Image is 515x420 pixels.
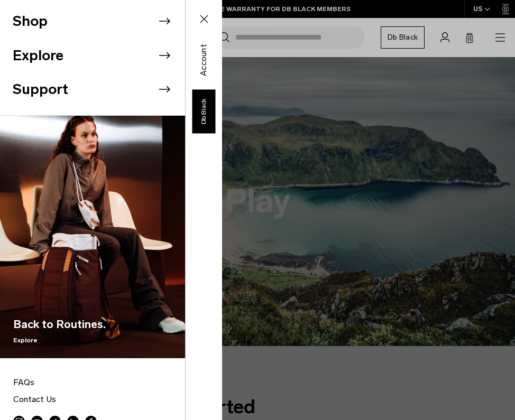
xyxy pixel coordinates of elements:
span: Back to Routines. [13,316,106,333]
a: Account [193,53,215,66]
a: Db Black [192,89,215,133]
a: FAQs [13,374,172,391]
a: Contact Us [13,391,172,408]
span: Explore [13,335,106,345]
span: Account [198,44,210,76]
